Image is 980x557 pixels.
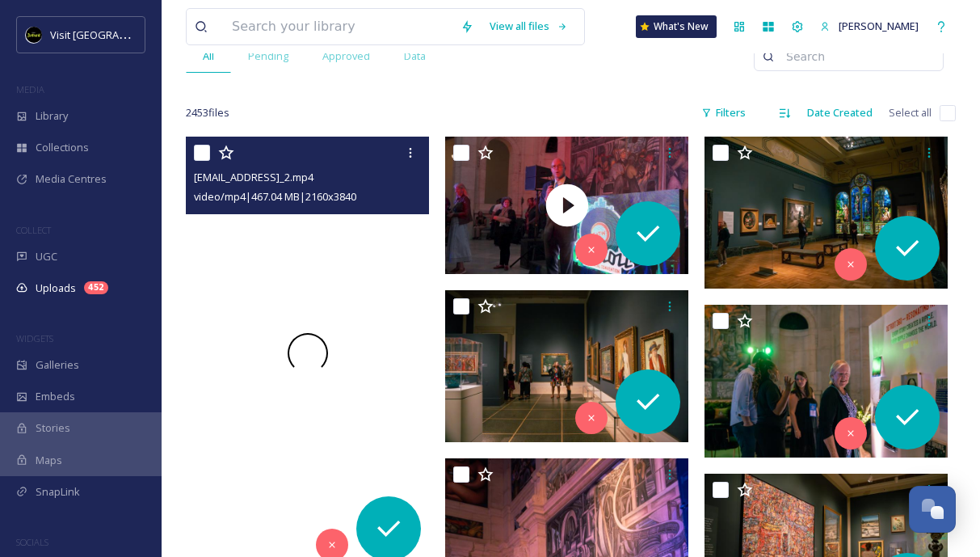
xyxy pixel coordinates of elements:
[36,108,68,124] span: Library
[16,536,48,548] span: SOCIALS
[84,281,108,294] div: 452
[445,290,688,442] img: ext_1758121266.83517_contactbrgtz@gmail.com-SATWDIA-23.jpg
[194,189,356,204] span: video/mp4 | 467.04 MB | 2160 x 3840
[445,137,688,273] img: thumbnail
[16,224,51,236] span: COLLECT
[36,453,62,468] span: Maps
[36,357,79,373] span: Galleries
[36,281,76,296] span: Uploads
[778,40,935,73] input: Search
[36,249,57,264] span: UGC
[636,15,717,38] a: What's New
[322,49,370,64] span: Approved
[36,484,80,500] span: SnapLink
[186,105,229,120] span: 2453 file s
[248,49,288,64] span: Pending
[16,83,44,95] span: MEDIA
[839,19,919,33] span: [PERSON_NAME]
[705,305,948,457] img: ext_1758121266.483308_contactbrgtz@gmail.com-SATWDIA-20.jpg
[889,105,932,120] span: Select all
[36,420,70,436] span: Stories
[224,9,452,44] input: Search your library
[812,11,927,42] a: [PERSON_NAME]
[194,170,313,184] span: [EMAIL_ADDRESS]_2.mp4
[50,27,175,42] span: Visit [GEOGRAPHIC_DATA]
[203,49,214,64] span: All
[26,27,42,43] img: VISIT%20DETROIT%20LOGO%20-%20BLACK%20BACKGROUND.png
[693,97,754,129] div: Filters
[799,97,881,129] div: Date Created
[909,486,956,533] button: Open Chat
[16,332,53,344] span: WIDGETS
[36,389,75,404] span: Embeds
[404,49,426,64] span: Data
[36,140,89,155] span: Collections
[482,11,576,42] a: View all files
[36,171,107,187] span: Media Centres
[705,137,948,289] img: ext_1758121267.112675_contactbrgtz@gmail.com-SATWDIA-21.jpg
